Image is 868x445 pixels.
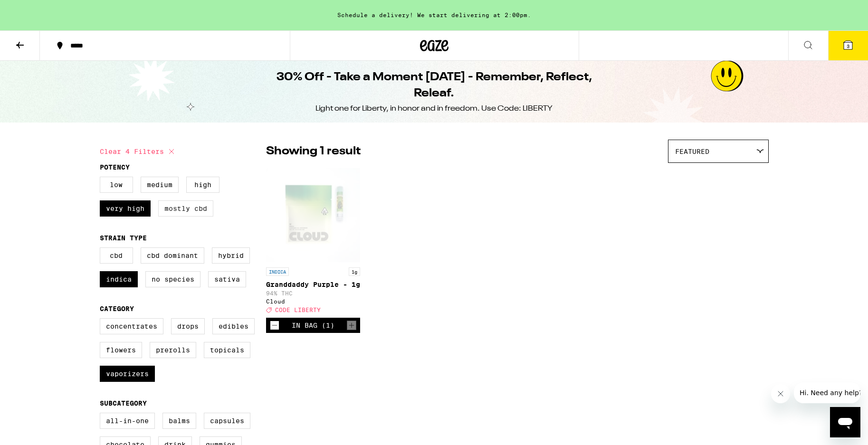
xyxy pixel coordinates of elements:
[315,104,553,114] div: Light one for Liberty, in honor and in freedom. Use Code: LIBERTY
[100,140,177,163] button: Clear 4 filters
[830,407,860,437] iframe: Button to launch messaging window
[266,281,361,288] p: Granddaddy Purple - 1g
[100,271,138,287] label: Indica
[100,177,133,193] label: Low
[100,305,134,312] legend: Category
[100,342,142,358] label: Flowers
[100,163,130,171] legend: Potency
[266,267,289,276] p: INDICA
[100,318,163,334] label: Concentrates
[771,384,790,403] iframe: Close message
[100,200,151,217] label: Very High
[150,342,196,358] label: Prerolls
[212,318,255,334] label: Edibles
[100,247,133,264] label: CBD
[100,366,155,382] label: Vaporizers
[794,382,860,403] iframe: Message from company
[828,31,868,60] button: 3
[145,271,200,287] label: No Species
[186,177,219,193] label: High
[266,290,361,296] p: 94% THC
[347,321,356,330] button: Increment
[266,168,361,318] a: Open page for Granddaddy Purple - 1g from Cloud
[141,247,204,264] label: CBD Dominant
[100,413,155,429] label: All-In-One
[141,177,179,193] label: Medium
[292,322,334,329] div: In Bag (1)
[208,271,246,287] label: Sativa
[261,69,607,102] h1: 30% Off - Take a Moment [DATE] - Remember, Reflect, Releaf.
[100,399,147,407] legend: Subcategory
[204,413,250,429] label: Capsules
[158,200,213,217] label: Mostly CBD
[675,148,709,155] span: Featured
[212,247,250,264] label: Hybrid
[266,298,361,304] div: Cloud
[6,7,68,14] span: Hi. Need any help?
[349,267,360,276] p: 1g
[266,143,361,160] p: Showing 1 result
[100,234,147,242] legend: Strain Type
[275,307,321,313] span: CODE LIBERTY
[171,318,205,334] label: Drops
[204,342,250,358] label: Topicals
[270,321,279,330] button: Decrement
[847,43,849,49] span: 3
[162,413,196,429] label: Balms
